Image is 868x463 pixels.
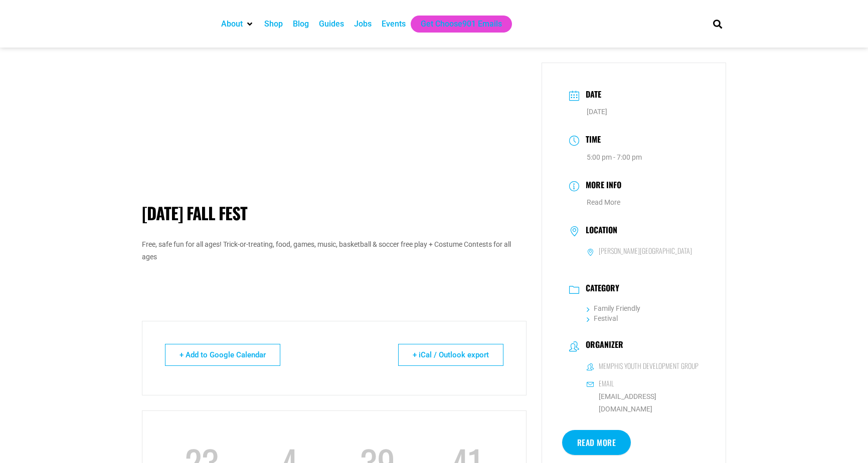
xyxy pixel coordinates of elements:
[142,203,527,223] h1: [DATE] Fall Fest
[562,430,631,455] a: Read More
[398,344,503,366] a: + iCal / Outlook export
[587,108,607,116] span: [DATE]
[581,283,619,295] h3: Category
[587,390,699,415] a: [EMAIL_ADDRESS][DOMAIN_NAME]
[599,246,692,255] h6: [PERSON_NAME][GEOGRAPHIC_DATA]
[709,16,726,32] div: Search
[587,304,640,312] a: Family Friendly
[581,88,601,103] h3: Date
[354,18,372,30] a: Jobs
[216,16,696,33] nav: Main nav
[587,314,618,322] a: Festival
[142,238,527,263] p: Free, safe fun for all ages! Trick-or-treating, food, games, music, basketball & soccer free play...
[599,361,699,370] h6: Memphis Youth Development Group
[165,344,280,366] a: + Add to Google Calendar
[421,18,502,30] a: Get Choose901 Emails
[293,18,309,30] a: Blog
[581,225,617,237] h3: Location
[587,153,642,161] abbr: 5:00 pm - 7:00 pm
[587,198,620,206] a: Read More
[599,379,614,388] h6: Email
[216,16,259,33] div: About
[382,18,406,30] a: Events
[264,18,283,30] a: Shop
[581,179,621,193] h3: More Info
[221,18,243,30] a: About
[581,340,623,352] h3: Organizer
[319,18,344,30] a: Guides
[581,133,601,148] h3: Time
